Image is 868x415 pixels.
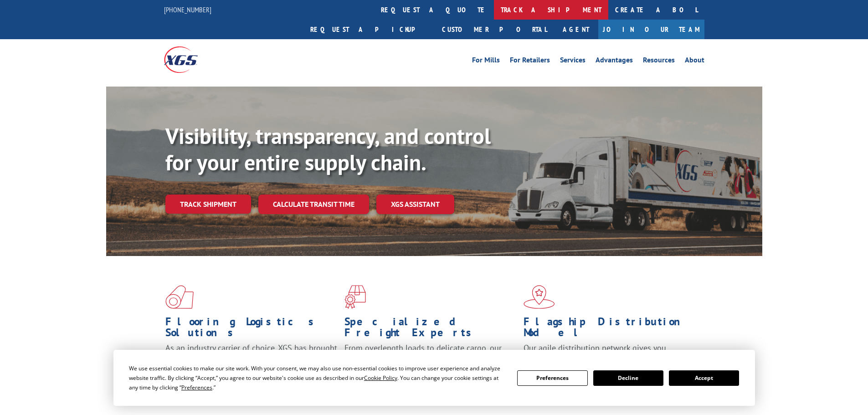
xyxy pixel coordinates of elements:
span: Preferences [181,384,212,391]
a: For Retailers [510,56,550,67]
a: XGS ASSISTANT [376,195,454,214]
a: Join Our Team [598,20,704,39]
a: Agent [554,20,598,39]
h1: Specialized Freight Experts [344,316,517,343]
a: About [685,56,704,67]
img: xgs-icon-focused-on-flooring-red [344,285,366,309]
a: Advantages [596,56,633,67]
span: Our agile distribution network gives you nationwide inventory management on demand. [524,343,691,364]
div: Cookie Consent Prompt [113,350,755,406]
a: Resources [643,56,675,67]
img: xgs-icon-flagship-distribution-model-red [524,285,555,309]
button: Decline [593,370,663,386]
a: Customer Portal [435,20,554,39]
button: Preferences [517,370,587,386]
b: Visibility, transparency, and control for your entire supply chain. [165,122,491,176]
a: Request a pickup [303,20,435,39]
span: Cookie Policy [364,374,397,382]
img: xgs-icon-total-supply-chain-intelligence-red [165,285,194,309]
div: We use essential cookies to make our site work. With your consent, we may also use non-essential ... [129,364,506,392]
h1: Flagship Distribution Model [524,316,696,343]
a: For Mills [472,56,500,67]
button: Accept [669,370,739,386]
h1: Flooring Logistics Solutions [165,316,338,343]
p: From overlength loads to delicate cargo, our experienced staff knows the best way to move your fr... [344,343,517,383]
a: Services [560,56,586,67]
span: As an industry carrier of choice, XGS has brought innovation and dedication to flooring logistics... [165,343,337,375]
a: Track shipment [165,195,251,214]
a: [PHONE_NUMBER] [164,5,211,14]
a: Calculate transit time [258,195,369,214]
